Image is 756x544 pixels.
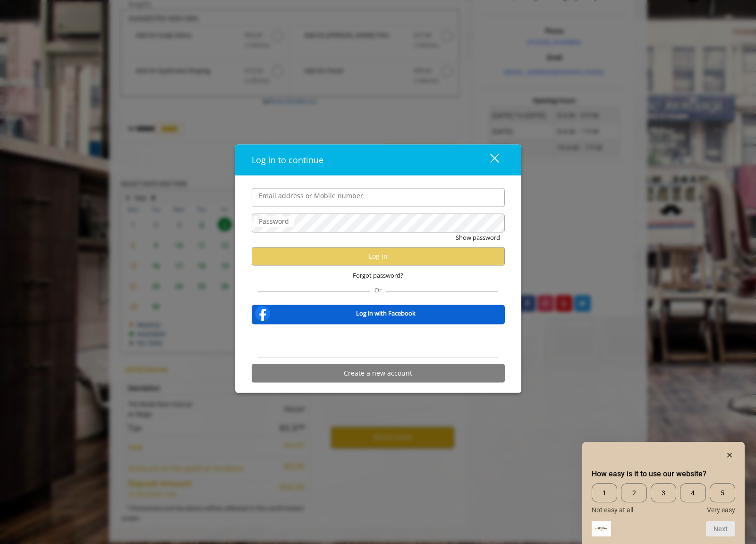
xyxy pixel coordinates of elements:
[651,483,676,502] span: 3
[252,364,505,382] button: Create a new account
[479,153,498,167] div: close dialog
[335,330,422,351] div: Sign in with Google. Opens in new tab
[254,216,294,227] label: Password
[621,483,646,502] span: 2
[592,449,735,536] div: How easy is it to use our website? Select an option from 1 to 5, with 1 being Not easy at all and...
[356,308,416,318] b: Log in with Facebook
[592,483,617,502] span: 1
[592,483,735,514] div: How easy is it to use our website? Select an option from 1 to 5, with 1 being Not easy at all and...
[710,483,735,502] span: 5
[353,271,403,281] span: Forgot password?
[724,449,735,461] button: Hide survey
[707,506,735,514] span: Very easy
[370,285,386,294] span: Or
[473,150,505,170] button: close dialog
[252,154,323,166] span: Log in to continue
[330,330,426,351] iframe: Sign in with Google Button
[592,506,633,514] span: Not easy at all
[706,521,735,536] button: Next question
[680,483,705,502] span: 4
[252,247,505,266] button: Log in
[253,304,272,323] img: facebook-logo
[252,188,505,207] input: Email address or Mobile number
[254,191,368,201] label: Email address or Mobile number
[456,233,500,243] button: Show password
[592,468,735,480] h2: How easy is it to use our website? Select an option from 1 to 5, with 1 being Not easy at all and...
[252,214,505,233] input: Password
